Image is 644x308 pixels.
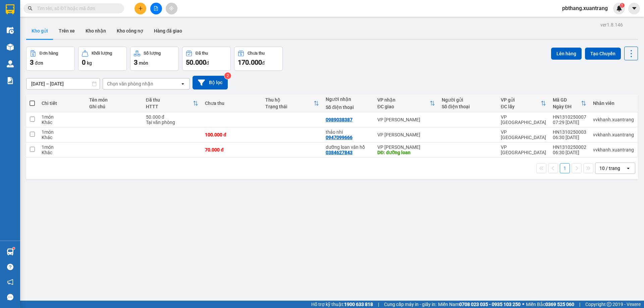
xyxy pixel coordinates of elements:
div: Khối lượng [92,51,112,56]
span: aim [169,6,174,11]
span: đơn [35,60,43,66]
strong: 1900 633 818 [344,302,373,307]
sup: 1 [13,247,15,249]
div: 0989038387 [326,117,353,122]
th: Toggle SortBy [549,95,590,112]
div: ĐC lấy [501,104,541,109]
div: VP [PERSON_NAME] [377,117,435,122]
span: 1 [621,3,623,8]
div: Khác [42,150,83,155]
input: Select a date range. [26,78,100,89]
img: icon-new-feature [616,5,622,11]
div: Chọn văn phòng nhận [107,80,153,87]
span: message [7,294,13,300]
div: VP [GEOGRAPHIC_DATA] [501,144,546,155]
div: Đã thu [196,51,208,56]
button: Kho gửi [26,23,53,39]
button: plus [135,3,146,14]
button: Trên xe [53,23,80,39]
div: Số lượng [144,51,161,56]
img: warehouse-icon [7,248,14,255]
img: warehouse-icon [7,44,14,51]
button: Lên hàng [551,48,582,60]
div: 10 / trang [599,165,620,172]
div: VP [GEOGRAPHIC_DATA] [501,114,546,125]
span: món [139,60,148,66]
th: Toggle SortBy [143,95,202,112]
th: Toggle SortBy [262,95,322,112]
div: 06:30 [DATE] [553,150,586,155]
div: thảo nhi [326,129,371,135]
span: pbthang.xuantrang [557,4,613,12]
div: 06:30 [DATE] [553,135,586,140]
button: aim [166,3,177,14]
svg: open [180,81,185,86]
div: vvkhanh.xuantrang [593,132,634,137]
span: 50.000 [186,58,206,66]
div: Đã thu [146,97,193,103]
div: Ngày ĐH [553,104,581,109]
span: 0 [82,58,86,66]
div: 100.000 đ [205,132,259,137]
span: plus [138,6,143,11]
div: Thu hộ [265,97,314,103]
div: 0947099666 [326,135,353,140]
button: Chưa thu170.000đ [234,47,283,71]
div: 50.000 đ [146,114,198,120]
div: Mã GD [553,97,581,103]
button: caret-down [628,3,640,14]
span: file-add [154,6,158,11]
span: Miền Bắc [526,301,574,308]
span: ⚪️ [522,303,524,306]
div: Chưa thu [248,51,265,56]
sup: 2 [224,72,231,79]
div: ĐC giao [377,104,430,109]
svg: open [626,166,631,171]
span: 3 [30,58,34,66]
span: đ [262,60,265,66]
button: 1 [560,163,570,173]
div: 0384627843 [326,150,353,155]
span: Cung cấp máy in - giấy in: [384,301,436,308]
img: warehouse-icon [7,60,14,67]
input: Tìm tên, số ĐT hoặc mã đơn [37,5,116,12]
div: Khác [42,120,83,125]
div: Nhân viên [593,101,634,106]
span: đ [206,60,209,66]
div: dưỡng loan vân hồ [326,144,371,150]
div: 07:29 [DATE] [553,120,586,125]
div: Đơn hàng [40,51,58,56]
div: HN1310250003 [553,129,586,135]
div: Số điện thoại [326,105,371,110]
button: file-add [150,3,162,14]
div: HN1310250007 [553,114,586,120]
button: Tạo Chuyến [585,48,621,60]
img: solution-icon [7,77,14,84]
div: DĐ: dưỡng loan [377,150,435,155]
div: VP nhận [377,97,430,103]
span: | [579,301,580,308]
img: logo-vxr [6,4,14,14]
div: Khác [42,135,83,140]
button: Số lượng3món [130,47,179,71]
div: VP [PERSON_NAME] [377,132,435,137]
button: Kho nhận [80,23,111,39]
div: 1 món [42,144,83,150]
button: Bộ lọc [193,76,228,89]
strong: 0708 023 035 - 0935 103 250 [459,302,521,307]
div: Người nhận [326,97,371,102]
div: HTTT [146,104,193,109]
strong: 0369 525 060 [545,302,574,307]
span: caret-down [631,5,637,11]
div: vvkhanh.xuantrang [593,117,634,122]
span: Hỗ trợ kỹ thuật: [311,301,373,308]
div: 1 món [42,114,83,120]
div: Tên món [89,97,139,103]
button: Đã thu50.000đ [182,47,231,71]
div: Số điện thoại [442,104,494,109]
span: 3 [134,58,138,66]
div: Tại văn phòng [146,120,198,125]
span: Miền Nam [438,301,521,308]
div: Người gửi [442,97,494,103]
div: vvkhanh.xuantrang [593,147,634,152]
